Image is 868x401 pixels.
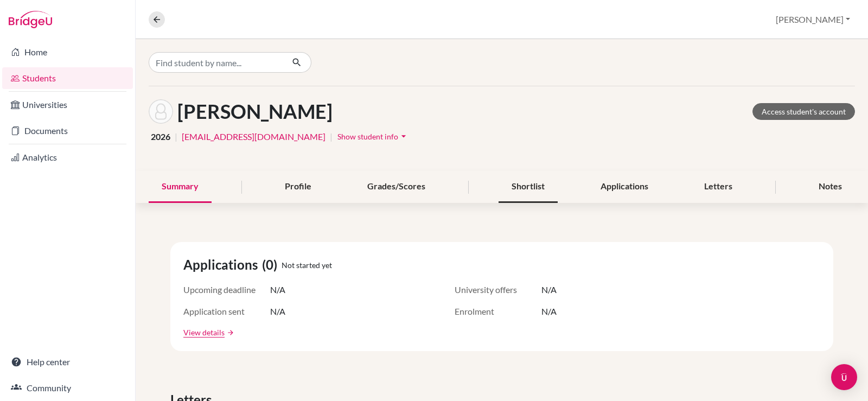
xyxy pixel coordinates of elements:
img: Bridge-U [9,11,52,28]
a: Students [2,67,133,89]
span: University offers [455,283,541,296]
img: Karen Hesham GEORGE's avatar [149,99,173,124]
div: Profile [272,171,324,203]
span: 2026 [151,130,170,143]
a: Universities [2,94,133,116]
a: Access student's account [752,103,855,120]
span: N/A [541,283,557,296]
div: Open Intercom Messenger [831,364,857,390]
i: arrow_drop_down [398,131,409,142]
input: Find student by name... [149,52,283,73]
button: [PERSON_NAME] [771,9,855,30]
button: Show student infoarrow_drop_down [337,128,410,145]
div: Notes [806,171,855,203]
span: Enrolment [455,305,541,318]
div: Letters [691,171,745,203]
a: Community [2,377,133,399]
a: arrow_forward [225,329,234,336]
span: | [175,130,177,143]
a: Documents [2,120,133,142]
span: | [330,130,333,143]
a: [EMAIL_ADDRESS][DOMAIN_NAME] [182,130,325,143]
a: Analytics [2,147,133,168]
div: Grades/Scores [354,171,438,203]
span: (0) [262,255,282,275]
div: Summary [149,171,212,203]
span: Upcoming deadline [183,283,270,296]
div: Shortlist [499,171,558,203]
span: Application sent [183,305,270,318]
a: View details [183,327,225,338]
span: Applications [183,255,262,275]
span: N/A [270,305,285,318]
a: Home [2,41,133,63]
span: N/A [541,305,557,318]
a: Help center [2,351,133,373]
span: Not started yet [282,259,332,271]
span: N/A [270,283,285,296]
span: Show student info [337,132,398,141]
div: Applications [588,171,661,203]
h1: [PERSON_NAME] [177,100,333,123]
